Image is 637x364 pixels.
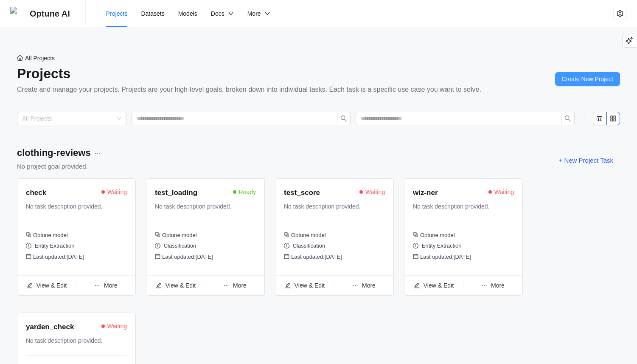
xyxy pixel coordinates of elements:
span: block [155,232,160,237]
button: Playground [622,34,636,48]
span: edit [285,282,291,288]
span: block [284,232,289,237]
div: yarden_check [26,322,74,333]
span: View & Edit [36,282,67,289]
div: Optune model [155,231,256,242]
span: More [491,282,505,289]
span: Waiting [494,187,514,197]
span: home [17,55,23,61]
div: No task description provided. [413,202,506,211]
div: test_score [284,187,320,199]
span: Last updated: [DATE] [33,254,84,260]
div: Optune model [26,231,127,242]
div: Classification [155,242,256,253]
div: No task description provided. [26,336,119,345]
div: Projects [17,63,481,84]
span: setting [617,10,623,17]
span: View & Edit [295,282,325,289]
span: Waiting [365,187,385,197]
span: View & Edit [166,282,196,289]
span: Models [178,10,197,17]
div: Create and manage your projects. Projects are your high-level goals, broken down into individual ... [17,84,481,95]
span: edit [156,282,162,288]
span: calendar [155,254,160,259]
span: more [94,150,101,157]
div: clothing-reviews [17,146,91,161]
div: check [26,187,46,199]
div: No task description provided. [155,202,248,211]
span: Waiting [107,322,127,331]
span: ellipsis [223,282,229,288]
div: wiz-ner [413,187,438,199]
img: Optune [10,7,24,20]
span: Projects [106,10,128,17]
span: block [26,232,31,237]
span: calendar [413,254,418,259]
span: block [413,232,418,237]
span: + New Project Task [558,155,613,166]
div: Entity Extraction [413,242,514,253]
span: ellipsis [481,282,487,288]
span: All Projects [25,54,55,63]
button: Create New Project [555,72,620,86]
span: View & Edit [424,282,454,289]
span: Last updated: [DATE] [291,254,342,260]
div: No task description provided. [26,202,119,211]
span: edit [27,282,33,288]
span: Datasets [141,10,164,17]
span: calendar [284,254,289,259]
span: exclamation-circle [155,243,160,248]
span: Last updated: [DATE] [420,254,471,260]
div: Classification [284,242,385,253]
span: More [362,282,376,289]
span: exclamation-circle [413,243,418,248]
div: Entity Extraction [26,242,127,253]
button: + New Project Task [552,153,620,167]
span: Ready [239,187,256,197]
span: ellipsis [94,282,100,288]
div: Optune model [284,231,385,242]
div: test_loading [155,187,197,199]
span: calendar [26,254,31,259]
span: Waiting [107,187,127,197]
span: exclamation-circle [26,243,31,248]
span: More [104,282,118,289]
div: Optune model [413,231,514,242]
span: search [340,115,347,122]
span: exclamation-circle [284,243,289,248]
div: No task description provided. [284,202,377,211]
span: More [233,282,247,289]
span: Last updated: [DATE] [162,254,213,260]
span: search [564,115,571,122]
span: Create New Project [562,74,613,84]
span: edit [414,282,420,288]
span: ellipsis [352,282,358,288]
div: No project goal provided. [17,161,104,172]
span: appstore [610,115,617,122]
